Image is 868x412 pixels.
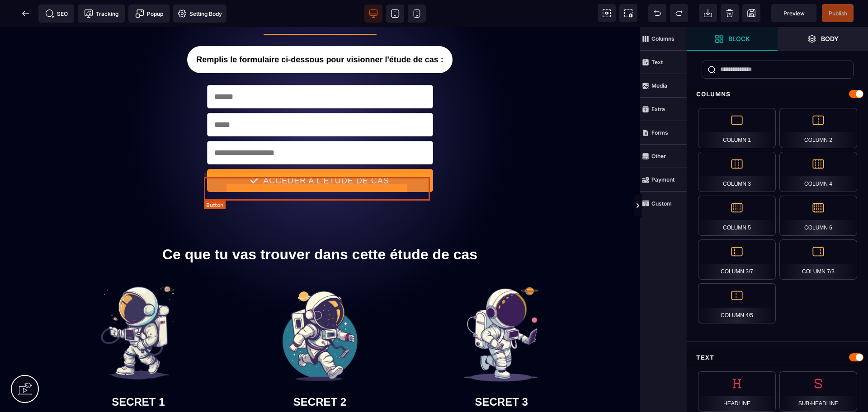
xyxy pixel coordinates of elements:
span: Clear [721,4,739,22]
span: Publish [829,10,847,17]
strong: Body [821,35,839,42]
strong: Media [651,82,667,89]
span: Favicon [173,5,226,23]
div: Column 5 [698,196,776,236]
span: Payment [640,168,687,192]
div: Text [687,349,868,366]
div: Column 7/3 [779,239,857,280]
span: Open Import Webpage [699,4,717,22]
span: Text [640,51,687,74]
span: Popup [135,9,163,18]
div: Column 2 [779,108,857,148]
strong: Text [651,59,663,66]
span: Remplis le formulaire ci-dessous pour visionner l'étude de cas : [187,19,452,46]
div: Column 6 [779,196,857,236]
span: Open Layers [778,27,868,51]
span: View components [598,4,616,22]
span: Setting Body [178,9,222,18]
span: Create Alert Modal [128,5,170,23]
div: Sub-headline [779,371,857,412]
span: Seo meta data [38,5,74,23]
strong: Payment [651,176,675,183]
h2: SECRET 3 [432,364,571,386]
span: Other [640,145,687,168]
strong: Block [728,35,750,42]
span: Save [822,4,854,22]
img: 69a3c8f0c4ea90ccfdde4ff3c122f073_zeickn_astronaut_cartoonistic_draxing_in_style_of_c4230caa-f967-... [264,249,377,362]
img: 55ef8364186b12494e4b98bbf5a344bd_zeickn_astronaut_cartoonistic_draxing_in_style_of_0d247074-1e58-... [82,249,195,362]
span: Preview [783,10,805,17]
span: View tablet [386,5,404,23]
div: Columns [687,86,868,103]
span: Save [742,4,760,22]
strong: Extra [651,106,665,112]
strong: Forms [651,129,668,136]
strong: Columns [651,35,675,42]
span: SEO [45,9,68,18]
h1: Ce que tu vas trouver dans cette étude de cas [130,215,510,240]
h2: SECRET 1 [69,364,208,386]
span: Preview [771,4,816,22]
span: Tracking [84,9,118,18]
span: Toggle Views [687,192,696,220]
span: Columns [640,27,687,51]
h2: SECRET 2 [250,364,389,386]
span: Tracking code [78,5,125,23]
div: Column 3/7 [698,239,776,280]
div: Column 1 [698,108,776,148]
span: Screenshot [619,4,637,22]
div: Column 4 [779,152,857,192]
strong: Custom [651,200,672,207]
span: Open Blocks [687,27,778,51]
div: Column 3 [698,152,776,192]
div: Headline [698,371,776,412]
span: Forms [640,121,687,145]
span: View desktop [364,5,382,23]
span: Redo [670,4,688,22]
strong: Other [651,153,666,159]
span: View mobile [408,5,426,23]
span: Media [640,74,687,98]
img: bd204a2145bb1ba17b69850cc93fc9af_zeickn_astronaut_cartoonistic_draxing_in_style_of_7427d760-457a-... [445,249,558,362]
span: Custom Block [640,192,687,215]
button: ACCEDER A L'ETUDE DE CAS [207,142,433,165]
span: Extra [640,98,687,121]
div: Column 4/5 [698,283,776,323]
span: Undo [648,4,666,22]
span: Back [17,5,35,23]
